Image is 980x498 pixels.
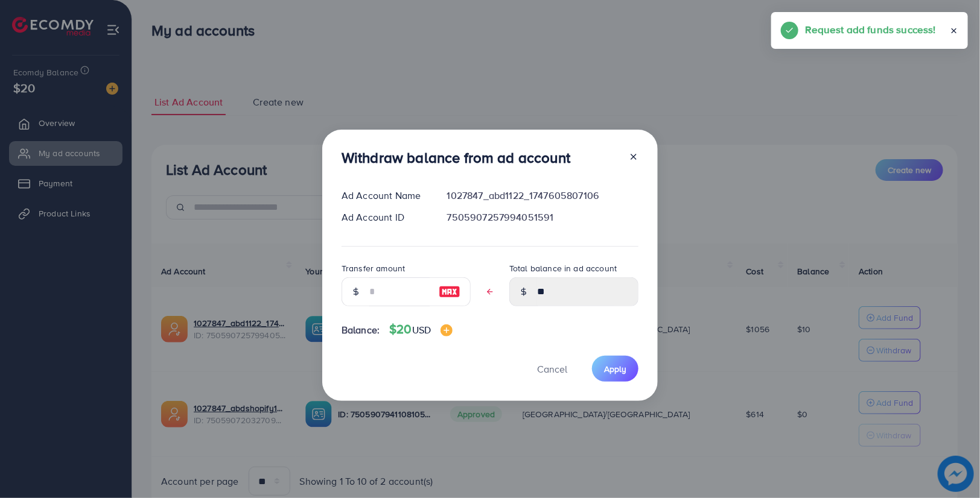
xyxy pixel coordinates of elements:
[332,210,437,224] div: Ad Account ID
[604,363,626,375] span: Apply
[437,189,648,203] div: 1027847_abd1122_1747605807106
[522,356,582,382] button: Cancel
[342,149,570,166] h3: Withdraw balance from ad account
[441,324,453,336] img: image
[806,22,936,37] h5: Request add funds success!
[412,323,431,336] span: USD
[342,262,405,274] label: Transfer amount
[439,285,460,299] img: image
[537,362,567,376] span: Cancel
[592,356,638,382] button: Apply
[342,323,380,337] span: Balance:
[389,322,453,337] h4: $20
[437,210,648,224] div: 7505907257994051591
[332,189,437,203] div: Ad Account Name
[509,262,617,274] label: Total balance in ad account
